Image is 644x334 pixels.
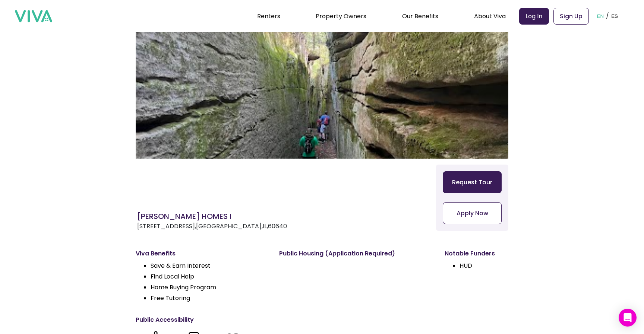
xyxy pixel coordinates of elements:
button: Apply Now [443,202,502,224]
div: Our Benefits [402,7,438,25]
li: Free Tutoring [151,293,216,303]
p: Viva Benefits [136,249,216,258]
a: Sign Up [553,8,589,25]
li: Save & Earn Interest [151,261,216,270]
h1: [PERSON_NAME] HOMES I [137,211,287,222]
button: Request Tour [443,171,502,193]
p: Public Accessibility [136,315,252,324]
li: HUD [460,261,495,270]
p: Public Housing (Application Required) [279,249,395,303]
img: viva [15,10,52,23]
a: Renters [257,12,280,20]
button: EN [595,4,606,28]
button: ES [609,4,620,28]
li: Find Local Help [151,272,216,281]
p: [STREET_ADDRESS] , [GEOGRAPHIC_DATA] , IL , 60640 [137,222,287,231]
img: FRED WOODS HOMES Igoogle [136,10,508,159]
p: Notable Funders [445,249,495,258]
div: Open Intercom Messenger [619,309,637,327]
p: / [606,10,609,22]
a: Property Owners [316,12,366,20]
div: About Viva [474,7,506,25]
a: Log In [519,8,549,25]
li: Home Buying Program [151,283,216,292]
